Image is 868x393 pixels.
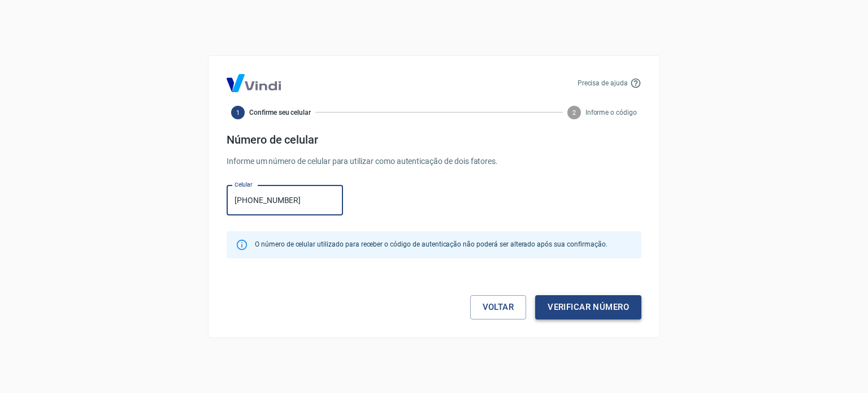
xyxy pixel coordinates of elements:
div: O número de celular utilizado para receber o código de autenticação não poderá ser alterado após ... [255,235,607,255]
a: Voltar [470,295,527,319]
label: Celular [235,180,253,189]
p: Informe um número de celular para utilizar como autenticação de dois fatores. [227,156,641,167]
span: Informe o código [585,107,637,118]
h4: Número de celular [227,133,641,146]
button: Verificar número [535,295,641,319]
img: Logo Vind [227,74,281,92]
text: 1 [236,109,240,116]
text: 2 [572,109,576,116]
span: Confirme seu celular [249,107,311,118]
p: Precisa de ajuda [578,78,628,88]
